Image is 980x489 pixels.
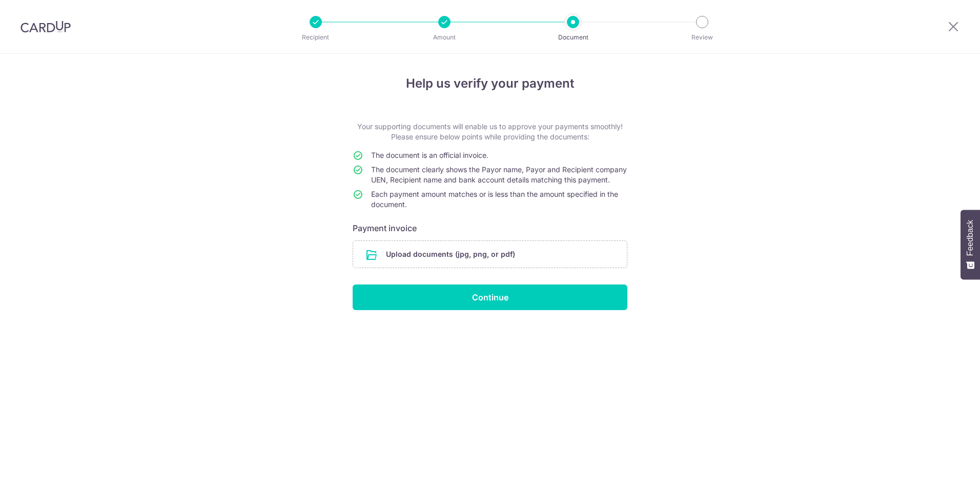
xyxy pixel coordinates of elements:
[353,284,627,310] input: Continue
[535,32,611,43] p: Document
[406,32,482,43] p: Amount
[371,165,627,184] span: The document clearly shows the Payor name, Payor and Recipient company UEN, Recipient name and ba...
[278,32,354,43] p: Recipient
[961,210,980,279] button: Feedback - Show survey
[21,21,71,33] img: CardUp
[914,458,970,484] iframe: Opens a widget where you can find more information
[966,220,975,256] span: Feedback
[353,222,627,234] h6: Payment invoice
[371,151,488,159] span: The document is an official invoice.
[664,32,740,43] p: Review
[353,240,627,268] div: Upload documents (jpg, png, or pdf)
[353,121,627,142] p: Your supporting documents will enable us to approve your payments smoothly! Please ensure below p...
[371,190,618,209] span: Each payment amount matches or is less than the amount specified in the document.
[353,74,627,93] h4: Help us verify your payment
